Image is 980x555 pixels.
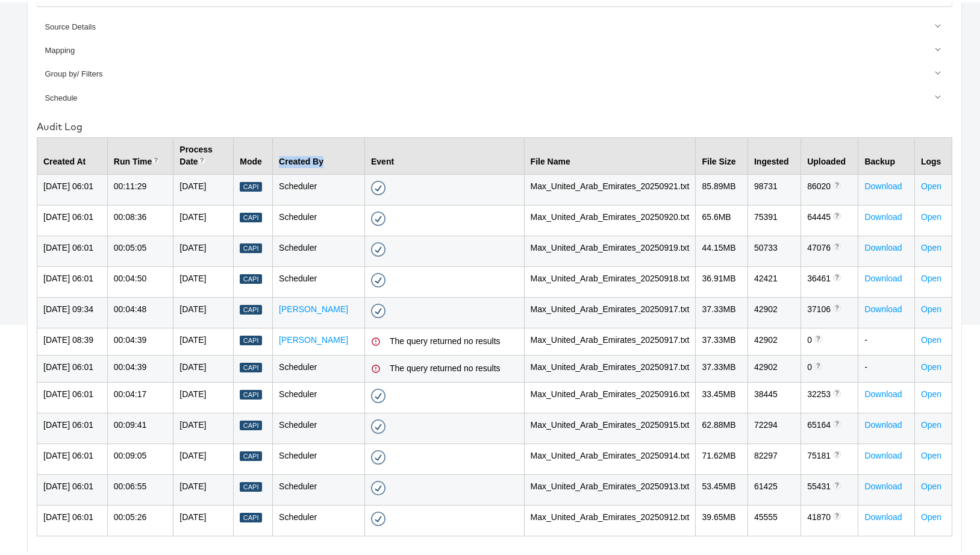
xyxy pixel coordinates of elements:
[864,240,902,250] a: Download
[801,135,858,172] th: Uploaded
[864,387,902,397] a: Download
[921,179,941,189] a: Open
[747,325,801,353] td: 42902
[864,479,902,489] a: Download
[45,66,946,78] div: Group by/ Filters
[37,264,108,295] td: [DATE] 06:01
[390,333,518,345] div: The query returned no results
[107,503,173,533] td: 00:05:26
[921,418,941,427] a: Open
[696,202,748,233] td: 65.6 MB
[173,380,234,410] td: [DATE]
[45,90,946,102] div: Schedule
[240,303,262,313] div: Capi
[173,172,234,202] td: [DATE]
[240,241,262,251] div: Capi
[107,295,173,325] td: 00:04:48
[364,135,524,172] th: Event
[696,410,748,441] td: 62.88 MB
[173,135,234,172] th: Process Date
[37,37,952,60] a: Mapping
[864,418,902,427] a: Download
[696,380,748,410] td: 33.45 MB
[273,503,365,533] td: Scheduler
[801,503,858,533] td: 41870
[240,387,262,398] div: Capi
[801,353,858,380] td: 0
[801,410,858,441] td: 65164
[864,302,902,312] a: Download
[107,472,173,503] td: 00:06:55
[37,135,108,172] th: Created At
[173,202,234,233] td: [DATE]
[921,479,941,489] a: Open
[921,448,941,458] a: Open
[107,353,173,380] td: 00:04:39
[747,441,801,472] td: 82297
[524,353,696,380] td: Max_United_Arab_Emirates_20250917.txt
[45,43,946,54] div: Mapping
[37,410,108,441] td: [DATE] 06:01
[524,202,696,233] td: Max_United_Arab_Emirates_20250920.txt
[747,233,801,264] td: 50733
[864,510,902,519] a: Download
[37,503,108,533] td: [DATE] 06:01
[864,271,902,281] a: Download
[173,410,234,441] td: [DATE]
[107,380,173,410] td: 00:04:17
[273,353,365,380] td: Scheduler
[240,360,262,371] div: Capi
[921,510,941,519] a: Open
[107,202,173,233] td: 00:08:36
[240,333,262,343] div: Capi
[524,441,696,472] td: Max_United_Arab_Emirates_20250914.txt
[390,360,518,372] div: The query returned no results
[279,302,348,312] a: [PERSON_NAME]
[37,380,108,410] td: [DATE] 06:01
[107,135,173,172] th: Run Time
[747,410,801,441] td: 72294
[921,387,941,397] a: Open
[107,410,173,441] td: 00:09:41
[747,264,801,295] td: 42421
[921,333,941,342] a: Open
[696,441,748,472] td: 71.62 MB
[173,264,234,295] td: [DATE]
[107,172,173,202] td: 00:11:29
[273,472,365,503] td: Scheduler
[240,272,262,282] div: Capi
[273,380,365,410] td: Scheduler
[921,360,941,369] a: Open
[173,441,234,472] td: [DATE]
[173,503,234,533] td: [DATE]
[37,325,108,353] td: [DATE] 08:39
[921,210,941,219] a: Open
[864,210,902,219] a: Download
[273,233,365,264] td: Scheduler
[858,353,915,380] td: -
[37,441,108,472] td: [DATE] 06:01
[279,333,348,342] a: [PERSON_NAME]
[524,472,696,503] td: Max_United_Arab_Emirates_20250913.txt
[45,19,946,31] div: Source Details
[696,233,748,264] td: 44.15 MB
[37,295,108,325] td: [DATE] 09:34
[107,325,173,353] td: 00:04:39
[801,202,858,233] td: 64445
[37,233,108,264] td: [DATE] 06:01
[801,264,858,295] td: 36461
[37,353,108,380] td: [DATE] 06:01
[37,13,952,36] a: Source Details
[696,325,748,353] td: 37.33 MB
[524,503,696,533] td: Max_United_Arab_Emirates_20250912.txt
[107,233,173,264] td: 00:05:05
[273,441,365,472] td: Scheduler
[273,172,365,202] td: Scheduler
[37,118,952,131] div: Audit Log
[747,295,801,325] td: 42902
[747,503,801,533] td: 45555
[696,472,748,503] td: 53.45 MB
[107,441,173,472] td: 00:09:05
[747,135,801,172] th: Ingested
[524,410,696,441] td: Max_United_Arab_Emirates_20250915.txt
